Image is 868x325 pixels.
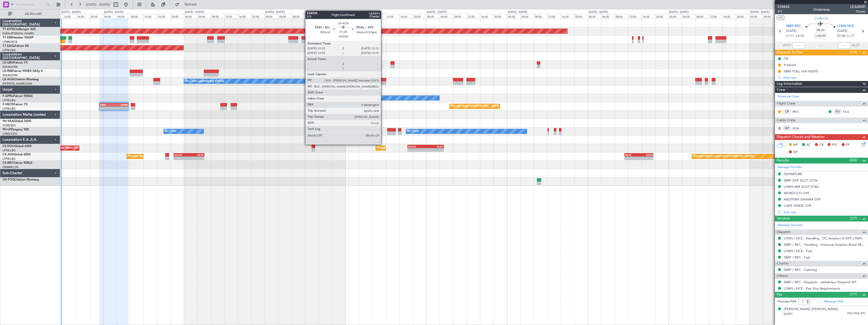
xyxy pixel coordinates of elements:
[427,10,446,14] div: [DATE] - [DATE]
[3,153,13,156] span: CS-JHH
[103,14,117,18] div: 00:00
[784,268,817,272] a: SBRF / REC - Catering
[408,145,426,148] div: EGGW
[377,144,457,152] div: Planned Maint [GEOGRAPHIC_DATA] ([GEOGRAPHIC_DATA])
[784,242,865,247] a: SBRF / REC - Handling - Universal Aviation Brazil SBRF / REC
[3,178,14,181] span: OE-FOG
[185,77,224,85] div: No Crew Luxembourg (Findel)
[783,126,791,131] div: ISP
[3,82,32,86] a: [PERSON_NAME]/QSA
[467,14,480,18] div: 12:00
[3,103,14,106] span: F-HECD
[265,10,285,14] div: [DATE] - [DATE]
[480,14,493,18] div: 16:00
[852,43,860,48] span: ALDT
[777,9,790,14] span: 2/2
[783,210,865,214] div: Add new
[3,65,17,69] a: EDLW/DTM
[128,153,208,160] div: Planned Maint [GEOGRAPHIC_DATA] ([GEOGRAPHIC_DATA])
[813,7,830,12] div: Underway
[777,273,788,279] span: Others
[3,145,14,148] span: CS-DOU
[850,216,857,221] span: (7/7)
[426,145,443,148] div: KLAX
[197,14,211,18] div: 04:00
[784,178,818,182] div: SBRF DEP SLOT 2310z
[3,40,17,44] a: LFMN/NCE
[784,280,856,284] a: SBRF / REC - Dispatch - JetAdvisor Dispatch MT
[189,157,204,160] div: -
[639,157,653,160] div: -
[3,98,16,102] a: LFPB/LBG
[3,128,13,131] span: 9H-LPZ
[189,153,204,156] div: HKJK
[407,128,419,135] div: No Crew
[534,14,547,18] div: 08:00
[847,34,855,39] span: ELDT
[451,103,531,110] div: Planned Maint [GEOGRAPHIC_DATA] ([GEOGRAPHIC_DATA])
[3,165,18,169] a: DNMM/LOS
[850,50,857,55] span: (1/3)
[61,10,81,14] div: [DATE] - [DATE]
[784,56,788,61] div: CB
[224,14,238,18] div: 12:00
[157,14,170,18] div: 16:00
[104,10,123,14] div: [DATE] - [DATE]
[601,14,615,18] div: 04:00
[6,10,55,18] button: All Aircraft
[180,3,202,6] span: Refresh
[777,216,790,221] span: Services
[750,10,770,14] div: [DATE] - [DATE]
[777,158,789,164] span: Permits
[847,312,865,316] span: FP517902 (PP)
[784,236,862,240] a: LFMN / NCE - Handling - DC Aviation-G-OPS LFMN
[628,14,642,18] div: 12:00
[3,70,12,73] span: LX-INB
[792,126,804,131] a: GDA
[13,12,53,16] span: All Aircraft
[3,28,14,31] span: T7-DYN
[850,292,857,297] span: (1/1)
[130,14,143,18] div: 08:00
[278,14,292,18] div: 04:00
[589,10,608,14] div: [DATE] - [DATE]
[784,307,838,312] div: [PERSON_NAME] [PERSON_NAME]
[777,229,791,235] span: Dispatch
[777,50,802,55] span: Dispatch To-Dos
[3,95,13,98] span: F-GPNJ
[493,14,507,18] div: 20:00
[413,14,426,18] div: 20:00
[76,14,90,18] div: 16:00
[251,14,265,18] div: 20:00
[837,24,854,29] span: LFMN NCE
[3,120,31,123] a: 9H-YAAGlobal 5000
[696,14,709,18] div: 08:00
[784,312,792,316] span: [DATE]
[305,14,318,18] div: 12:00
[211,14,224,18] div: 08:00
[784,191,809,195] div: MOROCCO OVF
[777,87,785,93] span: Crew
[837,29,848,34] span: [DATE]
[777,94,799,99] a: Schedule Crew
[784,204,812,208] div: CAPE VERDE OVF
[783,109,791,114] div: CP
[777,117,796,123] span: Cabin Crew
[777,299,796,304] label: Planned PAX
[184,14,197,18] div: 00:00
[777,81,802,87] span: Leg Information
[709,14,722,18] div: 12:00
[408,148,426,151] div: -
[642,14,655,18] div: 16:00
[669,10,689,14] div: [DATE] - [DATE]
[819,143,823,148] span: CR
[763,14,776,18] div: 04:00
[806,143,811,148] span: AC
[3,161,13,165] span: CS-RRC
[346,10,366,14] div: [DATE] - [DATE]
[114,107,128,110] div: -
[3,61,28,64] a: LX-GBHFalcon 7X
[100,107,114,110] div: -
[143,14,157,18] div: 12:00
[3,132,17,136] a: LFMD/CEQ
